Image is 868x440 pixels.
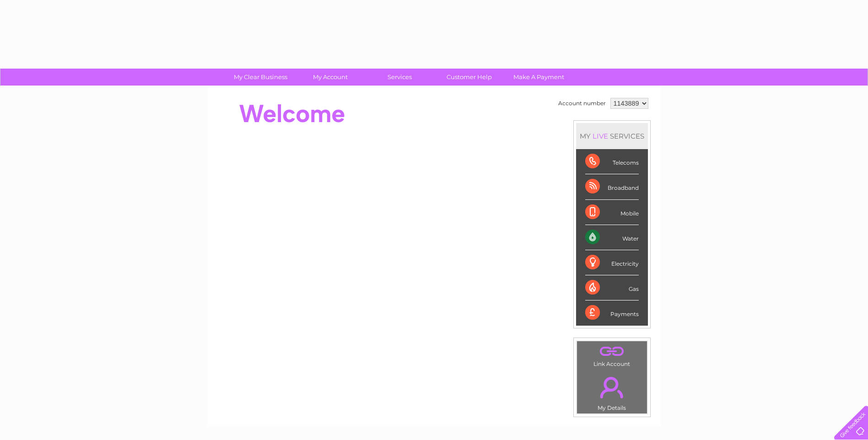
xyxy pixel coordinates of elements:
a: Customer Help [431,69,507,86]
a: My Clear Business [223,69,298,86]
a: . [579,343,645,360]
a: . [579,371,645,403]
td: My Details [577,369,647,414]
div: Gas [585,275,639,300]
div: Telecoms [585,149,639,174]
a: Make A Payment [501,69,577,86]
div: Payments [585,300,639,325]
div: LIVE [591,132,610,140]
a: Services [362,69,437,86]
div: Broadband [585,174,639,199]
div: Water [585,225,639,250]
div: Electricity [585,250,639,275]
div: MY SERVICES [576,123,648,149]
td: Account number [556,96,608,111]
div: Mobile [585,200,639,225]
td: Link Account [577,341,647,370]
a: My Account [292,69,368,86]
